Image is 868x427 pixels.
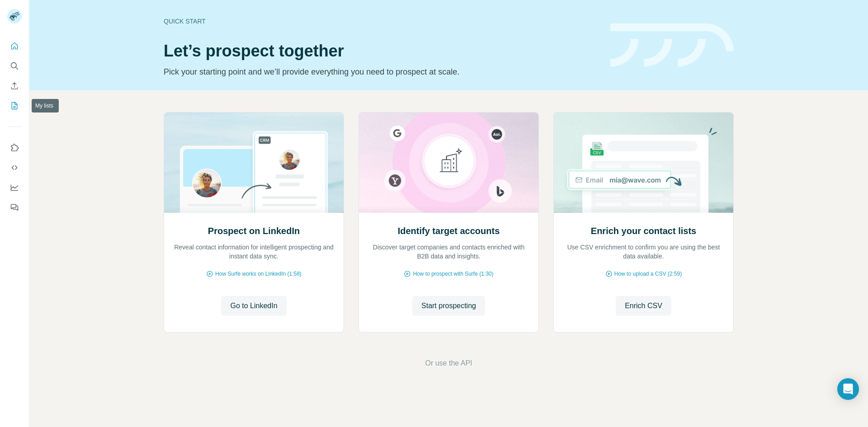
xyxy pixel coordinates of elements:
[164,42,599,60] h1: Let’s prospect together
[421,300,476,311] span: Start prospecting
[610,23,734,67] img: banner
[7,179,22,196] button: Dashboard
[221,296,286,316] button: Go to LinkedIn
[413,270,493,278] span: How to prospect with Surfe (1:30)
[7,98,22,114] button: My lists
[208,225,300,237] h2: Prospect on LinkedIn
[173,243,335,261] p: Reveal contact information for intelligent prospecting and instant data sync.
[7,140,22,156] button: Use Surfe on LinkedIn
[614,270,682,278] span: How to upload a CSV (2:59)
[837,378,859,400] div: Open Intercom Messenger
[7,160,22,176] button: Use Surfe API
[7,199,22,216] button: Feedback
[398,225,500,237] h2: Identify target accounts
[359,113,539,213] img: Identify target accounts
[425,358,472,369] button: Or use the API
[164,17,599,26] div: Quick start
[412,296,485,316] button: Start prospecting
[7,38,22,54] button: Quick start
[7,78,22,94] button: Enrich CSV
[591,225,696,237] h2: Enrich your contact lists
[616,296,671,316] button: Enrich CSV
[164,113,344,213] img: Prospect on LinkedIn
[368,243,529,261] p: Discover target companies and contacts enriched with B2B data and insights.
[553,113,734,213] img: Enrich your contact lists
[7,58,22,74] button: Search
[164,66,599,78] p: Pick your starting point and we’ll provide everything you need to prospect at scale.
[215,270,302,278] span: How Surfe works on LinkedIn (1:58)
[563,243,724,261] p: Use CSV enrichment to confirm you are using the best data available.
[625,300,662,311] span: Enrich CSV
[230,300,277,311] span: Go to LinkedIn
